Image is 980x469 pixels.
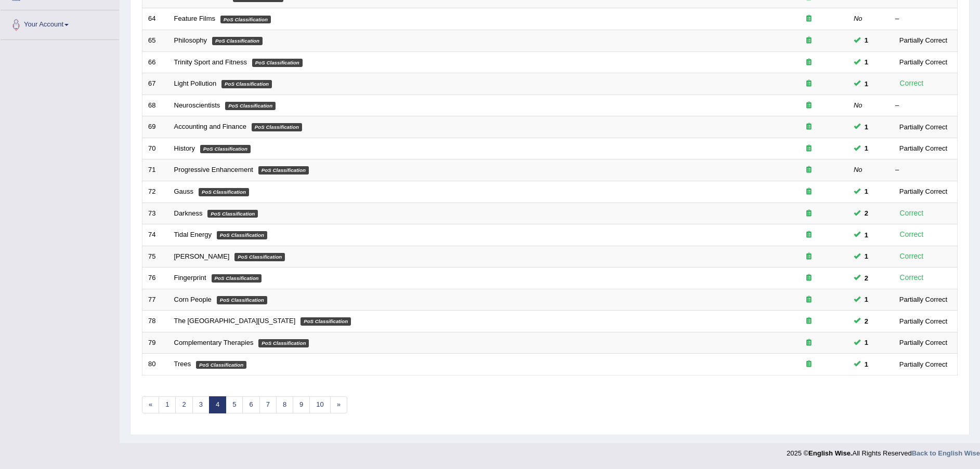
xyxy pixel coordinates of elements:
a: 7 [259,396,277,413]
a: Back to English Wise [912,449,980,457]
div: Exam occurring question [776,338,842,348]
div: Exam occurring question [776,230,842,240]
em: No [854,15,863,22]
a: Progressive Enhancement [174,166,253,173]
em: PoS Classification [220,16,271,24]
span: You can still take this question [860,122,872,132]
a: 6 [242,396,259,413]
div: Partially Correct [895,316,951,327]
span: You can still take this question [860,294,872,305]
em: PoS Classification [221,80,272,88]
span: You can still take this question [860,251,872,262]
td: 78 [142,311,168,332]
strong: English Wise. [808,449,852,457]
div: Exam occurring question [776,14,842,24]
a: 4 [209,396,226,413]
a: Trinity Sport and Fitness [174,58,247,66]
td: 76 [142,267,168,289]
span: You can still take this question [860,316,872,327]
a: 5 [226,396,243,413]
a: Trees [174,360,191,368]
em: PoS Classification [212,37,263,45]
span: You can still take this question [860,57,872,68]
em: No [854,166,863,173]
td: 74 [142,224,168,246]
em: PoS Classification [234,253,285,261]
a: » [330,396,347,413]
div: Partially Correct [895,294,951,305]
em: No [854,101,863,109]
td: 67 [142,73,168,95]
span: You can still take this question [860,273,872,284]
div: Partially Correct [895,35,951,46]
a: Philosophy [174,36,207,44]
div: Correct [895,250,928,262]
td: 73 [142,203,168,224]
span: You can still take this question [860,186,872,197]
a: Corn People [174,296,212,303]
div: Exam occurring question [776,273,842,283]
span: You can still take this question [860,337,872,348]
em: PoS Classification [199,188,249,196]
a: Light Pollution [174,79,217,87]
a: Gauss [174,187,194,195]
em: PoS Classification [252,123,302,131]
em: PoS Classification [252,59,303,67]
a: [PERSON_NAME] [174,252,230,260]
div: Exam occurring question [776,165,842,175]
em: PoS Classification [217,296,267,304]
em: PoS Classification [207,210,258,218]
div: Exam occurring question [776,252,842,262]
em: PoS Classification [196,361,246,369]
div: Partially Correct [895,359,951,370]
div: Partially Correct [895,337,951,348]
em: PoS Classification [300,317,351,326]
div: Exam occurring question [776,316,842,326]
td: 71 [142,159,168,181]
div: Exam occurring question [776,187,842,197]
a: 3 [192,396,210,413]
div: Exam occurring question [776,101,842,111]
em: PoS Classification [258,339,309,347]
a: Feature Films [174,15,215,22]
a: Darkness [174,209,203,217]
a: 1 [159,396,176,413]
td: 75 [142,246,168,267]
em: PoS Classification [258,166,309,175]
span: You can still take this question [860,230,872,240]
span: You can still take this question [860,208,872,219]
td: 68 [142,95,168,116]
div: Exam occurring question [776,295,842,305]
div: – [895,165,951,175]
span: You can still take this question [860,78,872,89]
td: 70 [142,138,168,159]
div: Partially Correct [895,57,951,68]
div: Exam occurring question [776,58,842,68]
em: PoS Classification [217,231,267,239]
a: 10 [309,396,330,413]
span: You can still take this question [860,359,872,370]
td: 80 [142,354,168,376]
div: Correct [895,207,928,219]
em: PoS Classification [212,274,262,283]
div: Exam occurring question [776,79,842,89]
a: Your Account [1,10,119,36]
a: Accounting and Finance [174,123,246,130]
a: The [GEOGRAPHIC_DATA][US_STATE] [174,317,296,325]
div: – [895,101,951,111]
td: 64 [142,8,168,30]
a: Fingerprint [174,274,206,282]
div: 2025 © All Rights Reserved [787,443,980,458]
td: 65 [142,30,168,52]
em: PoS Classification [225,102,276,110]
a: History [174,144,195,152]
td: 77 [142,289,168,311]
div: Partially Correct [895,143,951,154]
div: Exam occurring question [776,144,842,154]
td: 66 [142,51,168,73]
a: Complementary Therapies [174,339,254,346]
div: Exam occurring question [776,36,842,46]
a: 2 [175,396,192,413]
a: Tidal Energy [174,231,212,238]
